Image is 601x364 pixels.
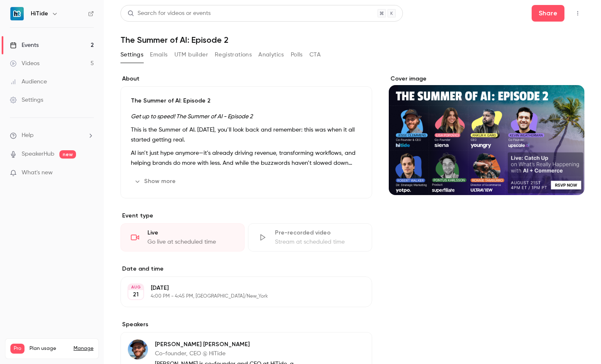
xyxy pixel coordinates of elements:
button: Emails [150,48,167,61]
div: Pre-recorded video [275,229,362,237]
em: Get up to speed! The Summer of AI - Episode 2 [131,114,253,120]
span: Help [22,131,34,140]
p: [PERSON_NAME] [PERSON_NAME] [155,340,318,349]
div: Search for videos or events [128,9,211,18]
div: AUG [128,284,143,290]
div: Audience [10,78,47,86]
a: SpeakerHub [22,150,54,159]
button: UTM builder [174,48,208,61]
li: help-dropdown-opener [10,131,94,140]
p: Co-founder, CEO @ HiTide [155,349,318,358]
div: Stream at scheduled time [275,238,362,246]
div: Live [147,229,234,237]
div: Videos [10,59,39,68]
button: Registrations [215,48,252,61]
div: Pre-recorded videoStream at scheduled time [248,223,372,252]
img: Jesse Clemmens [128,340,148,359]
div: LiveGo live at scheduled time [120,223,245,252]
div: Events [10,41,39,49]
label: Cover image [389,75,584,83]
p: The Summer of AI: Episode 2 [131,97,362,105]
h1: The Summer of AI: Episode 2 [120,35,584,45]
section: Cover image [389,75,584,195]
img: HiTide [10,7,24,20]
button: Polls [291,48,303,61]
span: Pro [10,344,25,354]
p: Event type [120,212,372,220]
label: Speakers [120,320,372,329]
div: Go live at scheduled time [147,238,234,246]
p: 4:00 PM - 4:45 PM, [GEOGRAPHIC_DATA]/New_York [151,293,328,300]
p: [DATE] [151,284,328,292]
h6: HiTide [31,10,48,18]
label: Date and time [120,265,372,273]
p: AI isn’t just hype anymore—it’s already driving revenue, transforming workflows, and helping bran... [131,148,362,168]
label: About [120,75,372,83]
button: Share [532,5,564,22]
span: Plan usage [29,345,69,352]
button: Settings [120,48,143,61]
button: Analytics [258,48,284,61]
p: This is the Summer of AI. [DATE], you’ll look back and remember: this was when it all started get... [131,125,362,145]
a: Manage [74,345,93,352]
span: What's new [22,169,53,177]
button: CTA [309,48,321,61]
button: Show more [131,175,181,188]
p: 21 [133,291,139,299]
span: new [59,150,76,159]
iframe: Noticeable Trigger [84,169,94,177]
div: Settings [10,96,43,104]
